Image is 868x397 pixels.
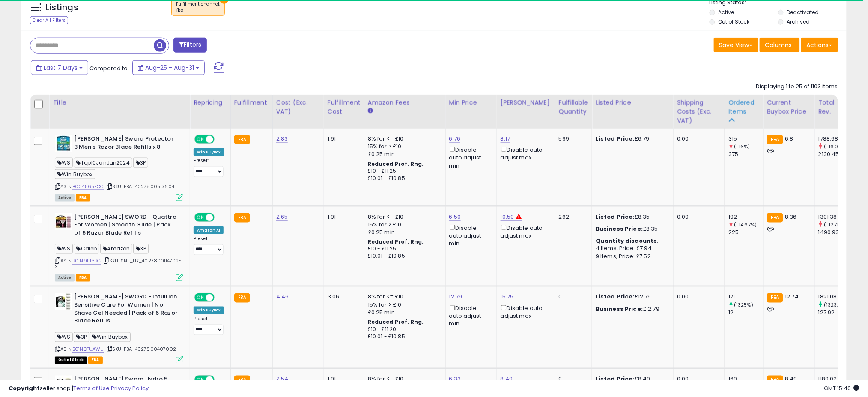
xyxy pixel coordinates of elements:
div: £0.25 min [368,309,439,317]
div: Min Price [449,98,493,107]
div: 2130.45 [818,150,853,158]
div: Fulfillable Quantity [559,98,588,116]
small: Amazon Fees. [368,107,373,115]
button: Actions [801,38,838,52]
div: Amazon Fees [368,98,442,107]
b: [PERSON_NAME] Sword Protector 3 Men's Razor Blade Refills x 8 [74,135,178,153]
div: Cost (Exc. VAT) [276,98,320,116]
div: 599 [559,135,585,143]
small: FBA [234,213,250,223]
span: WS [55,332,73,342]
a: 6.50 [449,213,461,221]
div: 3.06 [328,293,358,301]
a: 12.79 [449,293,462,301]
a: 6.76 [449,135,461,143]
span: FBA [88,357,103,364]
span: Win Buybox [90,332,131,342]
div: 315 [728,135,763,143]
div: 8% for <= £10 [368,135,439,143]
div: £12.79 [596,306,667,313]
small: (1325%) [734,302,753,309]
span: FBA [76,274,90,282]
div: £0.25 min [368,229,439,236]
div: Preset: [194,158,224,177]
div: £10 - £11.20 [368,326,439,334]
span: Top10JanJun2024 [74,158,132,168]
div: Preset: [194,236,224,255]
small: (-12.71%) [824,221,845,228]
div: Disable auto adjust min [449,223,490,248]
div: 12 [728,309,763,317]
div: £10.01 - £10.85 [368,253,439,260]
a: Privacy Policy [111,384,149,392]
div: £8.35 [596,225,667,233]
span: 6.8 [785,135,793,143]
div: [PERSON_NAME] [501,98,552,107]
b: Listed Price: [596,135,635,143]
button: Save View [714,38,758,52]
div: Current Buybox Price [767,98,811,116]
div: Preset: [194,316,224,336]
img: 41wASElGCKL._SL40_.jpg [55,213,72,230]
label: Deactivated [787,9,819,16]
span: Compared to: [89,64,129,72]
a: 4.46 [276,293,289,301]
div: 127.92 [818,309,853,317]
span: Amazon [100,244,132,254]
span: Caleb [74,244,99,254]
div: : [596,237,667,245]
div: Win BuyBox [194,148,224,156]
span: Columns [765,41,792,49]
div: 0 [559,293,585,301]
div: ASIN: [55,293,183,363]
div: Clear All Filters [30,16,68,24]
div: Total Rev. [818,98,850,116]
span: Win Buybox [55,169,95,179]
span: | SKU: SNL_UK_4027800114702-3 [55,258,182,271]
span: 8.36 [785,213,797,221]
div: Disable auto adjust min [449,145,490,170]
div: 0.00 [677,135,718,143]
span: 3P [74,332,89,342]
small: FBA [767,213,783,223]
span: OFF [213,294,227,301]
span: | SKU: FBA-4027800407002 [105,346,176,353]
a: B004565EOC [72,183,104,190]
span: 2025-09-8 15:40 GMT [824,384,859,392]
div: £8.35 [596,213,667,221]
button: Columns [760,38,800,52]
div: 262 [559,213,585,221]
span: ON [195,294,206,301]
div: Shipping Costs (Exc. VAT) [677,98,721,125]
span: Last 7 Days [44,63,78,72]
div: Ordered Items [728,98,760,116]
div: £10.01 - £10.85 [368,175,439,182]
label: Archived [787,18,810,25]
div: £0.25 min [368,150,439,158]
a: 2.83 [276,135,288,143]
div: 8% for <= £10 [368,293,439,301]
div: 1490.93 [818,229,853,236]
b: Business Price: [596,225,643,233]
span: | SKU: FBA-4027800513604 [105,183,174,190]
span: All listings currently available for purchase on Amazon [55,274,75,282]
div: 15% for > £10 [368,301,439,309]
span: Aug-25 - Aug-31 [145,63,194,72]
a: Terms of Use [73,384,110,392]
b: Listed Price: [596,213,635,221]
span: WS [55,158,73,168]
div: Repricing [194,98,227,107]
small: (-16%) [734,143,750,150]
div: Title [53,98,186,107]
span: FBA [76,194,90,202]
div: fba [176,7,220,13]
div: £10 - £11.25 [368,168,439,175]
div: Fulfillment Cost [328,98,361,116]
span: WS [55,244,73,254]
span: Fulfillment channel : [176,1,220,14]
div: ASIN: [55,213,183,281]
div: 1788.68 [818,135,853,143]
div: seller snap | | [9,385,149,393]
div: £6.79 [596,135,667,143]
div: Disable auto adjust max [501,145,549,162]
